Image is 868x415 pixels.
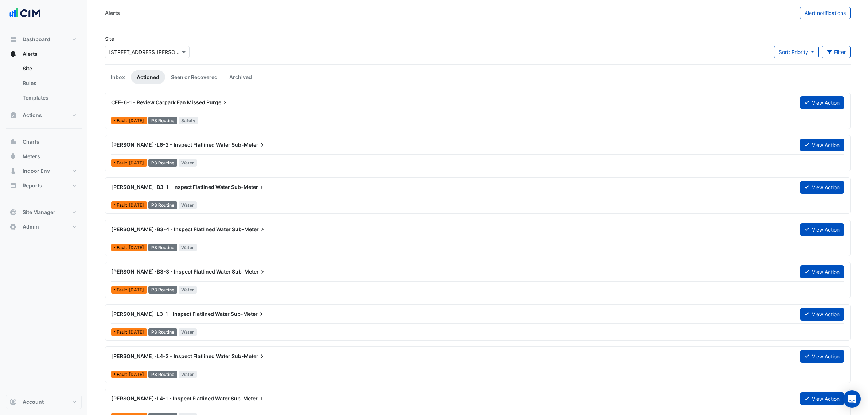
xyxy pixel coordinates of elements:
button: Site Manager [6,205,82,220]
span: Meters [23,153,40,160]
button: View Action [800,308,844,321]
span: Water [179,159,197,167]
span: Thu 05-Jun-2025 14:30 AEST [129,245,144,250]
button: Sort: Priority [774,46,819,58]
span: [PERSON_NAME]-L3-1 - Inspect Flatlined Water [111,311,230,317]
button: Meters [6,149,82,164]
span: [PERSON_NAME]-B3-3 - Inspect Flatlined Water [111,268,231,275]
span: Fault [117,372,129,377]
button: View Action [800,265,844,278]
button: Admin [6,220,82,234]
app-icon: Actions [9,112,17,119]
span: Sub-Meter [232,226,266,233]
app-icon: Alerts [9,50,17,58]
span: Thu 05-Jun-2025 14:30 AEST [129,287,144,292]
span: Fault [117,203,129,207]
span: Water [179,201,197,209]
app-icon: Admin [9,223,17,230]
span: Water [179,286,197,294]
span: [PERSON_NAME]-B3-1 - Inspect Flatlined Water [111,184,230,190]
img: Company Logo [9,6,42,20]
div: P3 Routine [148,371,177,378]
button: Reports [6,178,82,193]
button: View Action [800,223,844,236]
button: Alerts [6,47,82,61]
div: Alerts [105,9,120,17]
label: Site [105,35,114,43]
div: P3 Routine [148,201,177,209]
span: Sub-Meter [232,268,266,275]
span: Alerts [23,50,38,58]
app-icon: Indoor Env [9,167,17,175]
button: Actions [6,108,82,123]
div: P3 Routine [148,328,177,336]
button: View Action [800,96,844,109]
app-icon: Dashboard [9,36,17,43]
span: Site Manager [23,209,55,216]
span: Fault [117,161,129,165]
span: [PERSON_NAME]-L6-2 - Inspect Flatlined Water [111,141,230,148]
span: Water [179,244,197,251]
span: Safety [179,117,199,124]
span: CEF-6-1 - Review Carpark Fan Missed [111,99,205,105]
span: Dashboard [23,36,50,43]
button: Charts [6,135,82,149]
button: Indoor Env [6,164,82,178]
span: Fault [117,288,129,292]
span: Charts [23,138,39,146]
button: View Action [800,350,844,363]
span: [PERSON_NAME]-L4-2 - Inspect Flatlined Water [111,353,230,359]
button: Account [6,395,82,409]
div: P3 Routine [148,117,177,124]
div: P3 Routine [148,244,177,251]
button: Filter [822,46,851,58]
span: Water [179,371,197,378]
span: Reports [23,182,42,189]
span: [PERSON_NAME]-B3-4 - Inspect Flatlined Water [111,226,231,232]
a: Rules [17,76,82,90]
app-icon: Charts [9,138,17,146]
span: Sun 24-Aug-2025 02:00 AEST [129,118,144,123]
span: Admin [23,223,39,230]
span: Sort: Priority [779,49,808,55]
app-icon: Site Manager [9,209,17,216]
span: Sub-Meter [231,310,265,318]
span: Sub-Meter [231,183,265,191]
span: Fault [117,330,129,334]
span: Purge [206,99,229,106]
a: Actioned [131,70,165,84]
span: Alert notifications [805,10,846,16]
span: Indoor Env [23,167,50,175]
a: Seen or Recovered [165,70,223,84]
a: Templates [17,90,82,105]
button: Alert notifications [800,7,851,19]
span: Thu 05-Jun-2025 14:30 AEST [129,160,144,166]
span: Actions [23,112,42,119]
span: Sub-Meter [231,141,266,148]
button: View Action [800,181,844,194]
button: View Action [800,392,844,405]
a: Inbox [105,70,131,84]
span: Sub-Meter [231,353,266,360]
button: View Action [800,139,844,151]
app-icon: Reports [9,182,17,189]
span: Fault [117,245,129,250]
app-icon: Meters [9,153,17,160]
span: Thu 05-Jun-2025 14:30 AEST [129,202,144,208]
span: Thu 05-Jun-2025 14:30 AEST [129,329,144,335]
span: Sub-Meter [231,395,265,402]
div: P3 Routine [148,286,177,294]
span: Thu 05-Jun-2025 14:30 AEST [129,372,144,377]
button: Dashboard [6,32,82,47]
span: [PERSON_NAME]-L4-1 - Inspect Flatlined Water [111,395,230,402]
span: Fault [117,119,129,123]
div: Alerts [6,61,82,108]
span: Water [179,328,197,336]
div: Open Intercom Messenger [843,390,861,408]
a: Archived [223,70,258,84]
span: Account [23,398,44,406]
a: Site [17,61,82,76]
div: P3 Routine [148,159,177,167]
